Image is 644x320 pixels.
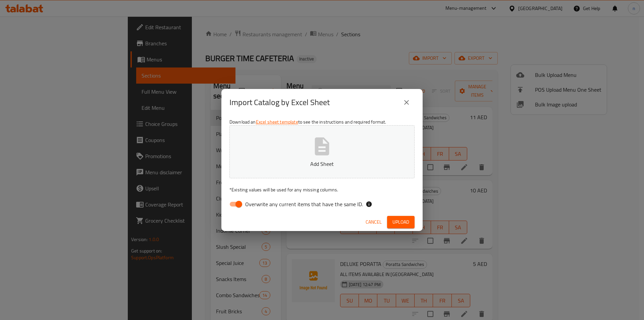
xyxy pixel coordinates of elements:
h2: Import Catalog by Excel Sheet [229,97,330,108]
button: Add Sheet [229,125,415,178]
svg: If the overwrite option isn't selected, then the items that match an existing ID will be ignored ... [366,201,372,208]
span: Upload [392,218,409,226]
button: close [398,94,415,110]
p: Add Sheet [240,160,404,168]
button: Cancel [363,216,384,228]
button: Upload [387,216,415,228]
div: Download an to see the instructions and required format. [221,116,423,213]
span: Cancel [366,218,382,226]
a: Excel sheet template [256,118,298,126]
p: Existing values will be used for any missing columns. [229,186,415,193]
span: Overwrite any current items that have the same ID. [245,200,363,208]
